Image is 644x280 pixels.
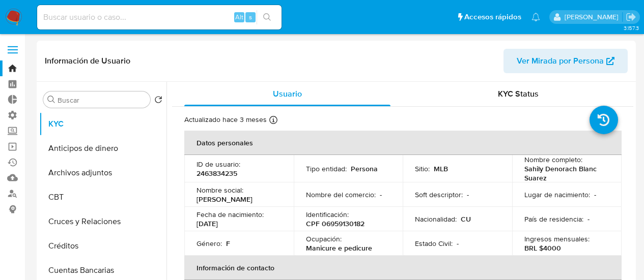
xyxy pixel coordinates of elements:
[415,190,463,199] p: Soft descriptor :
[184,131,622,155] th: Datos personales
[415,164,430,173] p: Sitio :
[197,195,253,204] p: [PERSON_NAME]
[415,239,453,248] p: Estado Civil :
[184,256,622,280] th: Información de contacto
[524,214,583,224] p: País de residencia :
[306,234,342,243] p: Ocupación :
[197,210,264,219] p: Fecha de nacimiento :
[434,164,448,173] p: MLB
[531,13,540,21] a: Notificaciones
[594,190,596,199] p: -
[306,243,372,253] p: Manicure e pedicure
[467,190,469,199] p: -
[197,169,237,178] p: 2463834235
[457,239,459,248] p: -
[380,190,382,199] p: -
[235,12,243,22] span: Alt
[524,155,582,164] p: Nombre completo :
[58,96,146,105] input: Buscar
[39,112,166,136] button: KYC
[39,161,166,185] button: Archivos adjuntos
[197,239,222,248] p: Género :
[226,239,230,248] p: F
[524,243,561,253] p: BRL $4000
[415,214,457,224] p: Nacionalidad :
[197,160,240,169] p: ID de usuario :
[39,234,166,258] button: Créditos
[39,185,166,209] button: CBT
[197,219,218,228] p: [DATE]
[39,209,166,234] button: Cruces y Relaciones
[197,185,243,195] p: Nombre social :
[39,136,166,161] button: Anticipos de dinero
[524,190,590,199] p: Lugar de nacimiento :
[154,96,162,107] button: Volver al orden por defecto
[37,11,282,24] input: Buscar usuario o caso...
[626,12,636,22] a: Salir
[184,115,267,125] p: Actualizado hace 3 meses
[47,96,55,104] button: Buscar
[498,88,539,100] span: KYC Status
[461,214,471,224] p: CU
[249,12,252,22] span: s
[587,214,590,224] p: -
[306,219,365,228] p: CPF 06959130182
[517,49,604,73] span: Ver Mirada por Persona
[565,12,622,22] p: nicolas.tyrkiel@mercadolibre.com
[524,164,605,182] p: Sahily Denorach Blanc Suarez
[503,49,628,73] button: Ver Mirada por Persona
[306,210,349,219] p: Identificación :
[524,234,590,243] p: Ingresos mensuales :
[257,10,277,24] button: search-icon
[273,88,302,100] span: Usuario
[306,164,347,173] p: Tipo entidad :
[306,190,376,199] p: Nombre del comercio :
[464,12,521,22] span: Accesos rápidos
[45,56,130,66] h1: Información de Usuario
[351,164,378,173] p: Persona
